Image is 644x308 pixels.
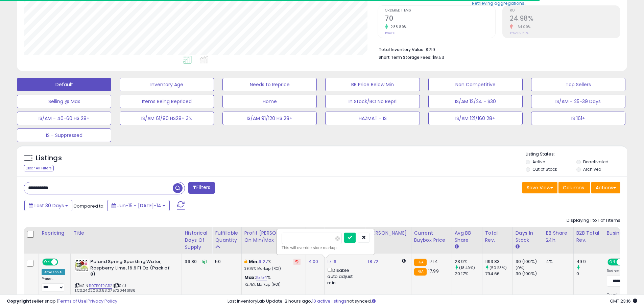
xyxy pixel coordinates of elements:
[583,159,609,165] label: Deactivated
[591,182,620,193] button: Actions
[90,259,172,279] b: Poland Spring Sparkling Water, Raspberry Lime, 16.9 Fl Oz (Pack of 8)
[531,78,625,91] button: Top Sellers
[608,259,617,265] span: ON
[414,268,427,276] small: FBA
[244,266,301,271] p: 39.75% Markup (ROI)
[256,274,267,281] a: 15.54
[58,298,87,304] a: Terms of Use
[325,78,420,91] button: BB Price Below Min
[244,282,301,287] p: 72.75% Markup (ROI)
[17,112,111,125] button: IS/AM - 40-60 HS 28+
[73,203,104,209] span: Compared to:
[558,182,590,193] button: Columns
[455,271,482,277] div: 20.17%
[325,112,420,125] button: HAZMAT - IS
[455,230,479,244] div: Avg BB Share
[312,298,347,304] a: 10 active listings
[244,259,301,271] div: %
[516,271,543,277] div: 30 (100%)
[485,271,512,277] div: 794.66
[107,200,170,211] button: Jun-15 - [DATE]-14
[215,259,236,265] div: 50
[522,182,557,193] button: Save View
[455,244,459,250] small: Avg BB Share.
[244,274,256,281] b: Max:
[526,151,627,158] p: Listing States:
[57,259,68,265] span: OFF
[215,230,238,244] div: Fulfillable Quantity
[120,78,214,91] button: Inventory Age
[325,95,420,108] button: In Stock/BO No Repri
[244,230,303,244] div: Profit [PERSON_NAME] on Min/Max
[188,182,215,194] button: Filters
[42,230,68,237] div: Repricing
[455,259,482,265] div: 23.9%
[327,266,360,286] div: Disable auto adjust min
[531,112,625,125] button: IS 161+
[17,95,111,108] button: Selling @ Max
[249,258,259,265] b: Min:
[222,95,317,108] button: Home
[34,202,64,209] span: Last 30 Days
[120,95,214,108] button: Items Being Repriced
[576,259,604,265] div: 49.9
[43,259,51,265] span: ON
[17,78,111,91] button: Default
[459,265,475,270] small: (18.49%)
[185,259,207,265] div: 39.80
[42,277,65,292] div: Preset:
[185,230,209,251] div: Historical Days Of Supply
[309,258,318,265] a: 4.00
[531,95,625,108] button: IS/AM - 25-39 Days
[414,259,427,266] small: FBA
[75,259,89,272] img: 51ROt544T1L._SL40_.jpg
[244,275,301,287] div: %
[120,112,214,125] button: IS/AM 61/90 HS28+ 3%
[327,258,336,265] a: 17.16
[576,230,601,244] div: B2B Total Rev.
[89,283,112,289] a: B07B9TRGB2
[546,259,568,265] div: 4%
[428,112,523,125] button: IS/AM 121/160 28+
[428,78,523,91] button: Non Competitive
[222,78,317,91] button: Needs to Reprice
[73,230,179,237] div: Title
[75,259,176,301] div: ASIN:
[228,298,637,305] div: Last InventoryLab Update: 2 hours ago, not synced.
[259,258,268,265] a: 9.27
[516,244,520,250] small: Days In Stock.
[516,259,543,265] div: 30 (100%)
[117,202,161,209] span: Jun-15 - [DATE]-14
[7,298,117,305] div: seller snap | |
[7,298,31,304] strong: Copyright
[485,259,512,265] div: 1193.83
[428,268,439,274] span: 17.99
[24,200,72,211] button: Last 30 Days
[610,298,637,304] span: 2025-08-14 23:16 GMT
[282,244,369,251] div: This will override store markup
[222,112,317,125] button: IS/AM 91/120 HS 28+
[24,165,54,171] div: Clear All Filters
[42,269,65,275] div: Amazon AI
[516,265,525,270] small: (0%)
[490,265,507,270] small: (50.23%)
[532,159,545,165] label: Active
[567,217,620,224] div: Displaying 1 to 1 of 1 items
[532,166,557,172] label: Out of Stock
[368,258,378,265] a: 18.72
[576,271,604,277] div: 0
[414,230,449,244] div: Current Buybox Price
[428,258,438,265] span: 17.14
[583,166,601,172] label: Archived
[546,230,571,244] div: BB Share 24h.
[36,153,62,163] h5: Listings
[563,184,584,191] span: Columns
[485,230,510,244] div: Total Rev.
[88,298,117,304] a: Privacy Policy
[428,95,523,108] button: IS/AM 12/24 - $30
[241,227,306,254] th: The percentage added to the cost of goods (COGS) that forms the calculator for Min & Max prices.
[516,230,540,244] div: Days In Stock
[368,230,408,237] div: [PERSON_NAME]
[17,128,111,142] button: IS - Suppressed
